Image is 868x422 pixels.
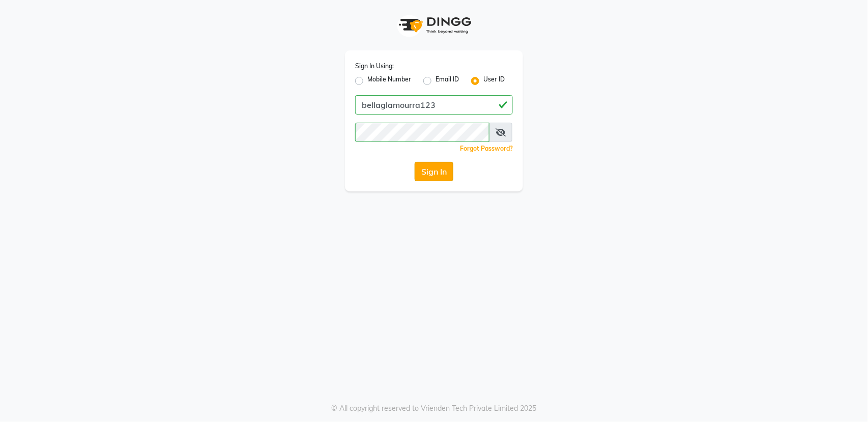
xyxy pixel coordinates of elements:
[355,123,489,142] input: Username
[483,75,505,87] label: User ID
[436,75,459,87] label: Email ID
[415,162,453,181] button: Sign In
[355,62,394,71] label: Sign In Using:
[393,10,475,40] img: logo1.svg
[460,145,513,152] a: Forgot Password?
[367,75,411,87] label: Mobile Number
[355,95,513,115] input: Username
